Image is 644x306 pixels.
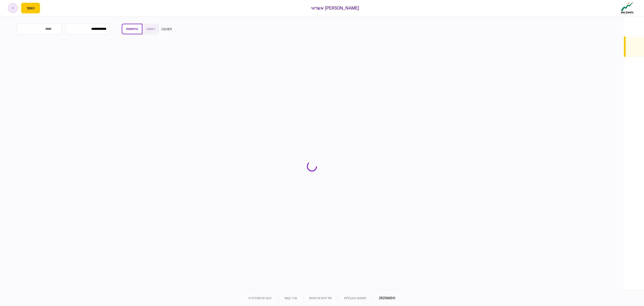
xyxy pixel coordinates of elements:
span: כרטיסיות [126,27,138,31]
button: רשימה [142,24,159,34]
img: client company logo [620,2,635,14]
button: פתח תפריט להוספת לקוח [21,3,40,13]
a: הערות מהדורה [248,296,271,300]
button: י [8,3,18,13]
div: [PERSON_NAME] אשראי [311,5,359,11]
div: © 2025 AIO [373,295,396,301]
div: תצוגה [161,26,172,32]
button: כרטיסיות [122,24,142,34]
button: פתח רשימת התראות [43,3,54,13]
a: תנאים והגבלות [344,296,367,300]
a: מדיניות פרטיות [309,296,332,300]
a: צרו קשר [284,296,297,300]
span: רשימה [146,27,155,31]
